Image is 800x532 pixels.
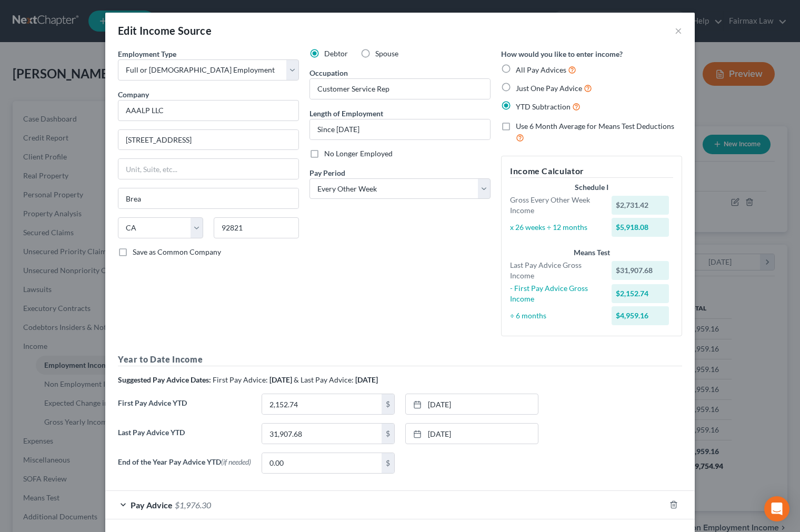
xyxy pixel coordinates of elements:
label: How would you like to enter income? [501,48,623,59]
span: & Last Pay Advice: [294,375,354,384]
span: (if needed) [221,457,251,466]
input: Enter zip... [214,217,299,238]
a: [DATE] [406,424,538,444]
span: Spouse [375,49,398,58]
div: $5,918.08 [612,218,669,237]
label: Length of Employment [309,108,383,119]
input: ex: 2 years [310,119,490,139]
div: x 26 weeks ÷ 12 months [505,222,606,233]
span: Pay Advice [131,500,173,510]
input: Search company by name... [118,100,299,121]
label: Last Pay Advice YTD [113,423,256,453]
h5: Year to Date Income [118,353,682,366]
input: Unit, Suite, etc... [118,159,298,179]
div: - First Pay Advice Gross Income [505,283,606,304]
span: No Longer Employed [324,149,393,158]
div: $2,731.42 [612,196,669,215]
div: ÷ 6 months [505,310,606,321]
div: Open Intercom Messenger [764,496,789,521]
strong: [DATE] [355,375,378,384]
span: Employment Type [118,49,176,58]
div: Schedule I [510,182,673,193]
h5: Income Calculator [510,165,673,178]
label: End of the Year Pay Advice YTD [113,453,256,482]
div: Gross Every Other Week Income [505,195,606,216]
span: First Pay Advice: [213,375,268,384]
strong: [DATE] [269,375,292,384]
div: Means Test [510,247,673,258]
label: Occupation [309,67,348,78]
div: Last Pay Advice Gross Income [505,260,606,281]
div: $ [382,424,394,444]
strong: Suggested Pay Advice Dates: [118,375,211,384]
span: Save as Common Company [133,247,221,256]
input: Enter address... [118,130,298,150]
button: × [675,24,682,37]
span: $1,976.30 [175,500,211,510]
span: All Pay Advices [516,65,566,74]
input: 0.00 [262,394,382,414]
span: Pay Period [309,168,345,177]
div: $31,907.68 [612,261,669,280]
span: Company [118,90,149,99]
span: YTD Subtraction [516,102,571,111]
a: [DATE] [406,394,538,414]
div: $ [382,453,394,473]
span: Debtor [324,49,348,58]
div: $4,959.16 [612,306,669,325]
input: 0.00 [262,453,382,473]
input: Enter city... [118,188,298,208]
div: $2,152.74 [612,284,669,303]
input: -- [310,79,490,99]
span: Just One Pay Advice [516,84,582,93]
input: 0.00 [262,424,382,444]
span: Use 6 Month Average for Means Test Deductions [516,122,674,131]
div: Edit Income Source [118,23,212,38]
label: First Pay Advice YTD [113,394,256,423]
div: $ [382,394,394,414]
